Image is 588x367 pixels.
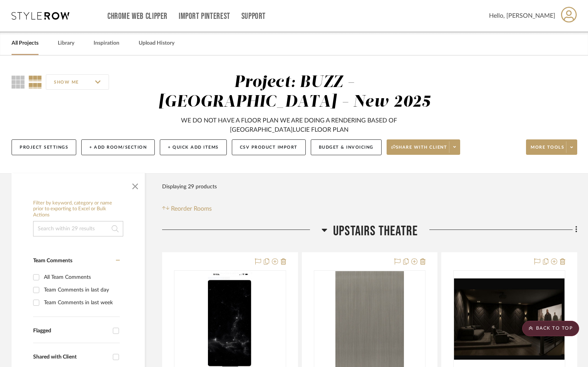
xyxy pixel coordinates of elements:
button: Reorder Rooms [162,204,212,213]
button: CSV Product Import [232,139,306,155]
button: Close [127,177,143,193]
div: Project: BUZZ - [GEOGRAPHIC_DATA] - New 2025 [158,74,431,110]
input: Search within 29 results [33,221,123,236]
button: + Quick Add Items [160,139,227,155]
div: Displaying 29 products [162,179,217,194]
a: Import Pinterest [179,13,230,20]
button: Project Settings [12,139,76,155]
a: All Projects [12,38,39,49]
button: Budget & Invoicing [311,139,382,155]
div: Team Comments in last day [44,284,118,296]
a: Upload History [139,38,174,49]
scroll-to-top-button: BACK TO TOP [522,321,579,336]
div: All Team Comments [44,271,118,283]
a: Support [241,13,266,20]
h6: Filter by keyword, category or name prior to exporting to Excel or Bulk Actions [33,200,123,218]
div: Shared with Client [33,354,109,360]
a: Library [58,38,74,49]
img: CLIENT INSPIRATION [454,278,565,360]
span: Team Comments [33,258,72,263]
a: Chrome Web Clipper [107,13,168,20]
span: Share with client [391,144,447,156]
button: More tools [526,139,577,155]
div: Team Comments in last week [44,297,118,309]
button: + Add Room/Section [81,139,155,155]
div: Flagged [33,328,109,334]
div: WE DO NOT HAVE A FLOOR PLAN WE ARE DOING A RENDERING BASED OF [GEOGRAPHIC_DATA]LUCIE FLOOR PLAN [152,116,426,134]
span: Hello, [PERSON_NAME] [489,11,555,20]
span: More tools [531,144,564,156]
button: Share with client [387,139,461,155]
a: Inspiration [94,38,119,49]
span: Reorder Rooms [171,204,212,213]
span: UPSTAIRS THEATRE [333,223,418,240]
